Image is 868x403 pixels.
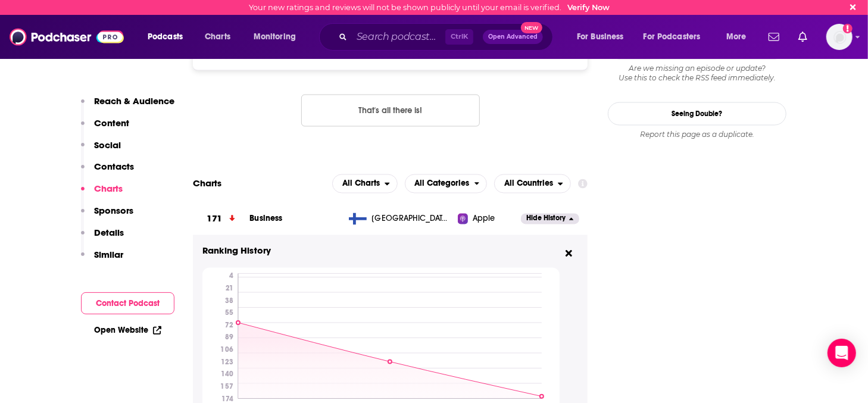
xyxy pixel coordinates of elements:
[94,117,129,129] p: Content
[197,27,238,46] a: Charts
[81,227,124,249] button: Details
[94,95,174,107] p: Reach & Audience
[245,27,311,46] button: open menu
[521,22,542,33] span: New
[332,174,398,193] h2: Platforms
[826,24,853,50] img: User Profile
[94,161,134,172] p: Contacts
[94,227,124,238] p: Details
[445,29,473,45] span: Ctrl K
[494,174,571,193] h2: Countries
[94,139,121,151] p: Social
[405,174,488,193] h2: Categories
[221,370,233,379] tspan: 140
[193,178,221,189] h2: Charts
[608,130,786,140] div: Report this page as a duplicate.
[764,27,784,47] a: Show notifications dropdown
[415,180,470,188] span: All Categories
[488,34,538,40] span: Open Advanced
[229,272,233,280] tspan: 4
[94,249,123,260] p: Similar
[94,205,133,216] p: Sponsors
[726,29,747,45] span: More
[81,161,134,183] button: Contacts
[718,27,761,46] button: open menu
[843,24,853,33] svg: Email not verified
[344,213,458,225] a: [GEOGRAPHIC_DATA]
[249,214,282,224] a: Business
[205,29,230,45] span: Charts
[473,213,495,225] span: Apple
[81,205,133,227] button: Sponsors
[568,3,610,12] a: Verify Now
[221,383,233,391] tspan: 157
[569,27,639,46] button: open menu
[254,29,296,45] span: Monitoring
[521,214,579,224] button: Hide History
[458,213,521,225] a: Apple
[139,27,198,46] button: open menu
[504,180,553,188] span: All Countries
[81,249,123,271] button: Similar
[94,183,123,194] p: Charts
[330,23,564,51] div: Search podcasts, credits, & more...
[193,203,249,236] a: 171
[483,30,543,44] button: Open AdvancedNew
[81,292,174,314] button: Contact Podcast
[225,296,233,305] tspan: 38
[225,309,233,317] tspan: 55
[81,139,121,161] button: Social
[608,64,786,83] div: Are we missing an episode or update? Use this to check the RSS feed immediately.
[225,333,233,342] tspan: 89
[148,29,183,45] span: Podcasts
[828,339,856,367] div: Open Intercom Messenger
[608,102,786,126] a: Seeing Double?
[10,26,124,48] img: Podchaser - Follow, Share and Rate Podcasts
[81,117,129,139] button: Content
[794,27,812,47] a: Show notifications dropdown
[332,174,398,193] button: open menu
[342,180,380,188] span: All Charts
[249,3,610,12] div: Your new ratings and reviews will not be shown publicly until your email is verified.
[221,358,233,367] tspan: 123
[81,95,174,117] button: Reach & Audience
[644,29,701,45] span: For Podcasters
[826,24,853,50] span: Logged in as jbarbour
[94,325,161,335] a: Open Website
[371,213,449,225] span: Finland
[207,213,221,226] h3: 171
[405,174,488,193] button: open menu
[352,27,445,46] input: Search podcasts, credits, & more...
[826,24,853,50] button: Show profile menu
[301,95,480,127] button: Nothing here.
[202,245,560,258] h3: Ranking History
[226,285,233,293] tspan: 21
[636,27,718,46] button: open menu
[225,321,233,330] tspan: 72
[494,174,571,193] button: open menu
[526,214,566,224] span: Hide History
[81,183,123,205] button: Charts
[221,346,233,354] tspan: 106
[577,29,624,45] span: For Business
